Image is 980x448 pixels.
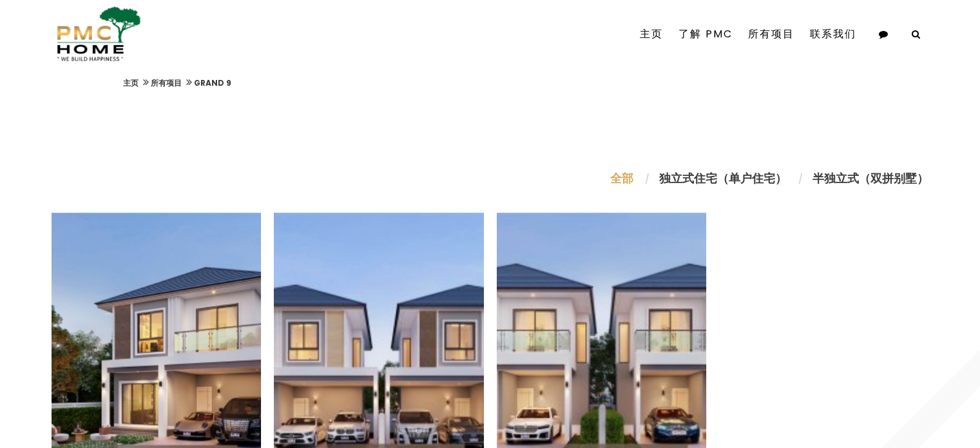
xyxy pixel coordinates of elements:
font: 全部 [610,170,633,186]
a: GRAND 9 [194,77,231,88]
a: 所有项目 [151,77,182,88]
a: 主页 [632,12,671,57]
font: 主页 [640,26,663,41]
a: 联系我们 [802,12,864,57]
font: 独立式住宅（单户住宅） [659,170,787,186]
a: 主页 [123,77,139,88]
font: 所有项目 [748,26,794,41]
font: 联系我们 [810,26,856,41]
font: 了解 PMC [678,26,733,41]
a: 了解 PMC [671,12,740,57]
img: pmc 徽标 [52,6,141,61]
font: 半独立式（双拼别墅） [812,170,928,186]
